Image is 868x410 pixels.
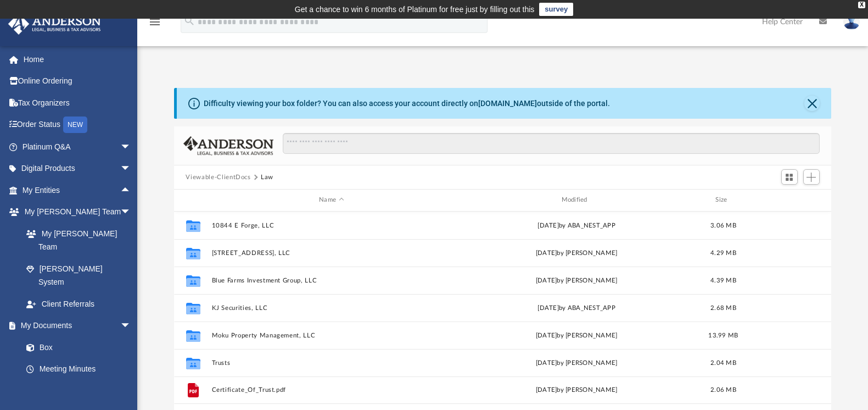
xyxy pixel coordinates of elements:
button: Switch to Grid View [781,169,798,185]
a: [DOMAIN_NAME] [478,99,537,108]
button: Law [261,173,273,182]
div: [DATE] by [PERSON_NAME] [456,275,696,285]
i: menu [148,15,161,29]
div: [DATE] by [PERSON_NAME] [456,385,696,395]
div: NEW [63,117,87,133]
div: [DATE] by [PERSON_NAME] [456,248,696,258]
div: [DATE] by [PERSON_NAME] [456,330,696,340]
a: Home [8,48,148,70]
button: Add [803,169,820,185]
button: Trusts [211,359,451,367]
a: My Entitiesarrow_drop_up [8,179,148,201]
button: Blue Farms Investment Group, LLC [211,277,451,284]
a: Online Ordering [8,70,148,92]
a: My Documentsarrow_drop_down [8,315,142,337]
span: arrow_drop_down [120,158,142,180]
div: [DATE] by ABA_NEST_APP [456,303,696,313]
a: survey [539,3,573,16]
a: Tax Organizers [8,92,148,114]
div: id [178,195,206,205]
img: User Pic [843,14,860,30]
a: [PERSON_NAME] System [15,258,142,293]
input: Search files and folders [283,133,819,154]
button: Close [804,96,820,111]
div: Modified [456,195,697,205]
button: [STREET_ADDRESS], LLC [211,250,451,257]
a: Meeting Minutes [15,358,142,380]
span: 2.04 MB [710,359,736,365]
div: [DATE] by [PERSON_NAME] [456,358,696,368]
span: 3.06 MB [710,222,736,228]
button: Certificate_Of_Trust.pdf [211,386,451,394]
i: search [183,15,195,27]
div: Get a chance to win 6 months of Platinum for free just by filling out this [295,3,535,16]
span: 13.99 MB [708,332,738,338]
a: Client Referrals [15,293,142,315]
span: 4.29 MB [710,250,736,256]
div: close [858,2,865,8]
div: Name [211,195,451,205]
button: 10844 E Forge, LLC [211,222,451,229]
a: menu [148,21,161,29]
a: Box [15,336,137,358]
a: Order StatusNEW [8,114,148,136]
button: Moku Property Management, LLC [211,332,451,339]
span: 2.68 MB [710,304,736,311]
a: My [PERSON_NAME] Team [15,223,137,258]
div: Size [701,195,745,205]
a: Platinum Q&Aarrow_drop_down [8,136,148,158]
span: 4.39 MB [710,277,736,283]
span: arrow_drop_down [120,136,142,158]
span: 2.06 MB [710,387,736,393]
a: My [PERSON_NAME] Teamarrow_drop_down [8,201,142,223]
button: KJ Securities, LLC [211,304,451,312]
img: Anderson Advisors Platinum Portal [5,13,104,35]
div: id [750,195,827,205]
span: arrow_drop_down [120,315,142,337]
span: arrow_drop_up [120,179,142,202]
div: Difficulty viewing your box folder? You can also access your account directly on outside of the p... [204,98,610,109]
span: arrow_drop_down [120,201,142,224]
a: Digital Productsarrow_drop_down [8,158,148,180]
div: [DATE] by ABA_NEST_APP [456,220,696,230]
button: Viewable-ClientDocs [186,173,250,182]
